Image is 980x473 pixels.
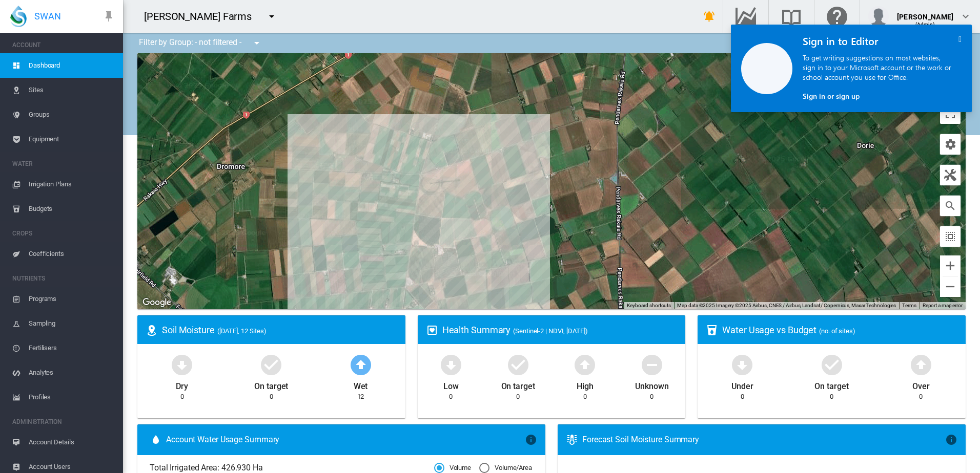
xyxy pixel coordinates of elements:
div: Water Usage vs Budget [722,324,957,336]
md-icon: icon-bell-ring [703,10,716,23]
div: 0 [583,392,587,401]
md-icon: icon-arrow-down-bold-circle [730,352,754,377]
md-icon: icon-water [150,434,162,446]
a: Open this area in Google Maps (opens a new window) [140,296,174,309]
div: [PERSON_NAME] Farms [144,9,261,24]
md-icon: icon-thermometer-lines [566,434,578,446]
md-icon: Click here for help [825,10,849,23]
div: Wet [354,377,368,392]
span: SWAN [34,10,61,23]
img: Google [140,296,174,309]
md-icon: icon-arrow-down-bold-circle [439,352,463,377]
div: 0 [270,392,273,401]
div: High [577,377,594,392]
div: 0 [449,392,453,401]
span: ADMINISTRATION [12,414,115,430]
md-icon: icon-map-marker-radius [146,324,158,336]
md-icon: Go to the Data Hub [733,10,758,23]
div: Health Summary [442,324,678,336]
md-icon: icon-checkbox-marked-circle [259,352,283,377]
md-icon: icon-cup-water [706,324,718,336]
span: WATER [12,156,115,172]
div: Low [443,377,459,392]
div: 0 [919,392,923,401]
md-icon: icon-minus-circle [640,352,664,377]
md-radio-button: Volume [434,463,471,473]
span: Account Details [29,430,115,455]
span: Dashboard [29,53,115,78]
span: CROPS [12,225,115,242]
span: Equipment [29,127,115,152]
div: 0 [516,392,520,401]
img: SWAN-Landscape-Logo-Colour-drop.png [10,6,27,27]
span: Groups [29,102,115,127]
md-icon: icon-arrow-up-bold-circle [349,352,373,377]
div: Unknown [635,377,668,392]
md-icon: icon-heart-box-outline [426,324,438,336]
span: Sites [29,78,115,102]
md-icon: icon-arrow-up-bold-circle [909,352,933,377]
div: Filter by Group: - not filtered - [131,33,270,53]
div: On target [501,377,535,392]
div: On target [254,377,288,392]
span: Budgets [29,197,115,221]
div: 12 [357,392,364,401]
md-icon: icon-cog [944,138,956,150]
button: icon-magnify [940,196,961,216]
md-icon: icon-arrow-up-bold-circle [573,352,597,377]
button: icon-bell-ring [699,6,720,27]
md-icon: icon-select-all [944,230,956,243]
span: ACCOUNT [12,37,115,53]
button: icon-select-all [940,226,961,247]
div: Over [912,377,930,392]
div: 0 [741,392,744,401]
span: Map data ©2025 Imagery ©2025 Airbus, CNES / Airbus, Landsat / Copernicus, Maxar Technologies [677,303,896,308]
span: Fertilisers [29,336,115,360]
span: Profiles [29,385,115,410]
md-icon: icon-magnify [944,200,956,212]
md-icon: Search the knowledge base [779,10,804,23]
div: Forecast Soil Moisture Summary [582,434,945,445]
span: Analytes [29,360,115,385]
md-icon: icon-information [525,434,537,446]
div: [PERSON_NAME] [897,8,953,18]
div: 0 [650,392,654,401]
div: 0 [180,392,184,401]
span: (Sentinel-2 | NDVI, [DATE]) [513,327,587,335]
span: Irrigation Plans [29,172,115,197]
md-icon: icon-information [945,434,957,446]
span: ([DATE], 12 Sites) [217,327,267,335]
md-icon: icon-menu-down [266,10,278,23]
button: Keyboard shortcuts [627,302,671,309]
span: Sampling [29,311,115,336]
a: Report a map error [923,303,963,308]
div: On target [814,377,848,392]
md-icon: icon-checkbox-marked-circle [506,352,530,377]
button: icon-menu-down [261,6,282,27]
button: icon-menu-down [247,33,267,53]
span: Coefficients [29,242,115,266]
div: Dry [176,377,188,392]
md-icon: icon-checkbox-marked-circle [820,352,844,377]
button: Zoom in [940,255,961,276]
div: Under [731,377,753,392]
div: 0 [830,392,833,401]
img: profile.jpg [868,6,889,27]
div: Soil Moisture [162,324,397,336]
md-icon: icon-chevron-down [959,10,972,23]
span: Programs [29,287,115,311]
span: (no. of sites) [819,327,855,335]
span: (Admin) [915,21,935,27]
md-icon: icon-pin [103,10,115,23]
button: Toggle fullscreen view [940,103,961,124]
span: Account Water Usage Summary [166,434,525,445]
md-radio-button: Volume/Area [479,463,532,473]
button: icon-cog [940,134,961,155]
md-icon: icon-arrow-down-bold-circle [170,352,194,377]
button: Zoom out [940,276,961,297]
md-icon: icon-menu-down [251,37,263,49]
a: Terms [902,303,916,308]
span: NUTRIENTS [12,270,115,287]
